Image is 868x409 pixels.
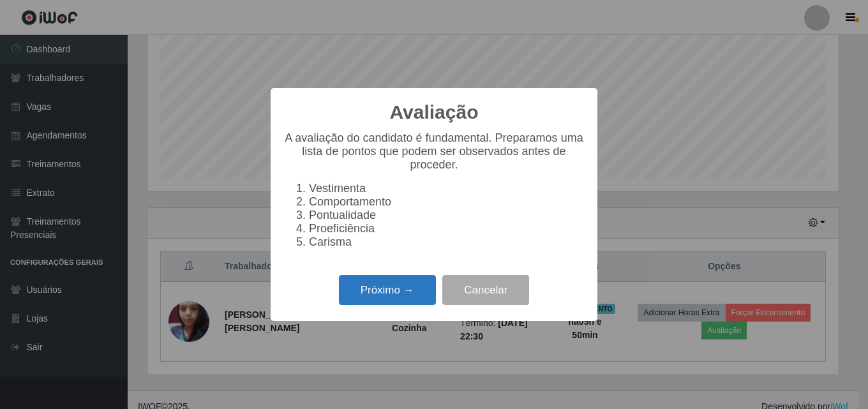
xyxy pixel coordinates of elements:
[309,182,585,195] li: Vestimenta
[283,131,585,172] p: A avaliação do candidato é fundamental. Preparamos uma lista de pontos que podem ser observados a...
[309,209,585,222] li: Pontualidade
[309,222,585,235] li: Proeficiência
[442,275,529,305] button: Cancelar
[390,101,479,124] h2: Avaliação
[309,195,585,209] li: Comportamento
[309,235,585,249] li: Carisma
[339,275,436,305] button: Próximo →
